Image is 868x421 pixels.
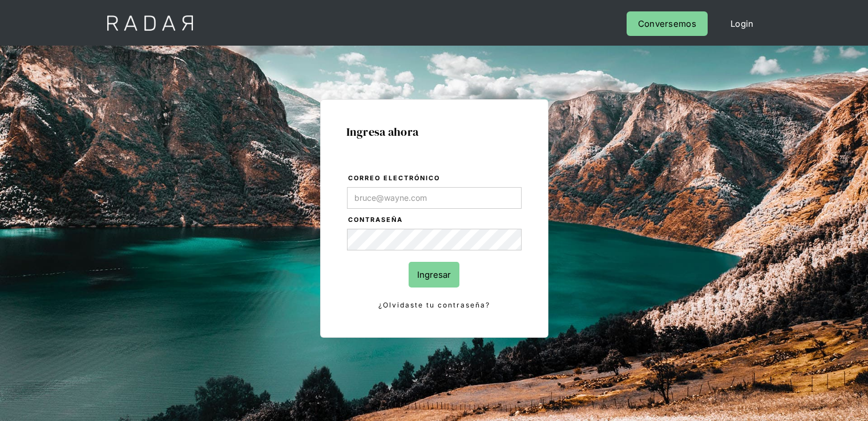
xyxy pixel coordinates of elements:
h1: Ingresa ahora [346,126,522,138]
input: Ingresar [409,262,459,288]
label: Contraseña [348,214,522,226]
label: Correo electrónico [348,173,522,184]
a: ¿Olvidaste tu contraseña? [347,299,522,311]
form: Login Form [346,172,522,311]
input: bruce@wayne.com [347,187,522,209]
a: Login [719,11,765,36]
a: Conversemos [627,11,708,36]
